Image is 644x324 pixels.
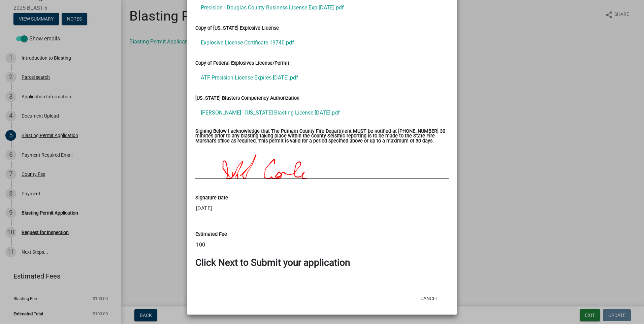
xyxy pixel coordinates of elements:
[415,292,444,304] button: Cancel
[195,105,449,121] a: [PERSON_NAME] - [US_STATE] Blasting License [DATE].pdf
[195,26,279,31] label: Copy of [US_STATE] Explosive License
[195,145,541,179] img: kd74jwAAAAZJREFUAwAw9qI0SoW2cwAAAABJRU5ErkJggg==
[195,129,449,143] label: Signing Below I acknowledge that The Putnam County Fire Department MUST be notified at [PHONE_NUM...
[195,232,227,237] label: Estimated Fee
[195,257,350,268] strong: Click Next to Submit your application
[195,196,228,200] label: Signature Date
[195,96,299,101] label: [US_STATE] Blasters Competency Authorization
[195,70,449,86] a: ATF Precision License Expires [DATE].pdf
[195,61,289,66] label: Copy of Federal Explosives License/Permit
[195,35,449,51] a: Explosive License Certificate 19740.pdf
